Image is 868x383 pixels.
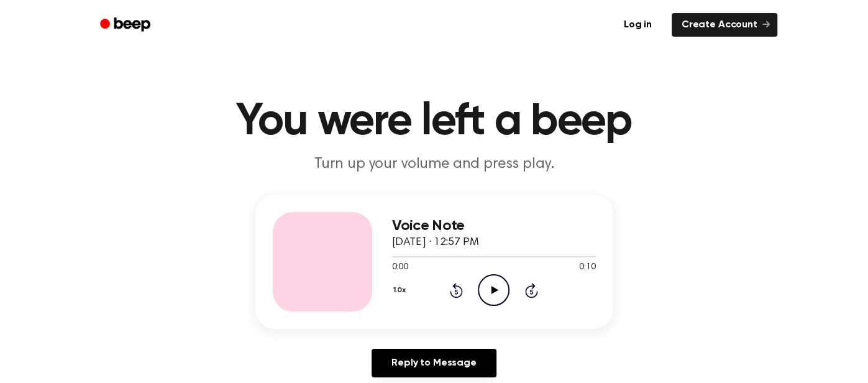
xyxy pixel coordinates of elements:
[392,261,408,274] span: 0:00
[392,280,411,301] button: 1.0x
[372,349,496,377] a: Reply to Message
[579,261,595,274] span: 0:10
[196,154,673,175] p: Turn up your volume and press play.
[91,13,162,37] a: Beep
[392,218,596,234] h3: Voice Note
[611,11,664,39] a: Log in
[392,237,479,248] span: [DATE] · 12:57 PM
[672,13,777,37] a: Create Account
[116,99,752,144] h1: You were left a beep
